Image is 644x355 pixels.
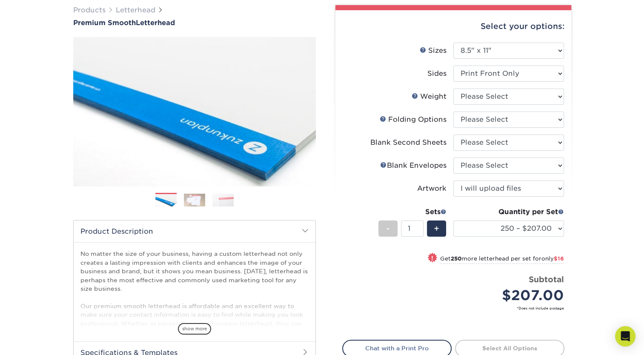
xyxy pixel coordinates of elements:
[378,207,447,217] div: Sets
[412,92,447,102] div: Weight
[434,222,439,235] span: +
[529,275,564,284] strong: Subtotal
[451,255,462,262] strong: 250
[73,19,316,27] h1: Letterhead
[73,19,136,27] span: Premium Smooth
[431,254,433,263] span: !
[427,69,447,79] div: Sides
[460,285,564,306] div: $207.00
[417,183,447,194] div: Artwork
[178,323,211,335] span: show more
[420,46,447,56] div: Sizes
[73,28,316,195] img: Premium Smooth 01
[453,207,564,217] div: Quantity per Set
[541,255,564,262] span: only
[155,193,177,208] img: Letterhead 01
[73,6,106,14] a: Products
[74,220,315,242] h2: Product Description
[184,194,205,206] img: Letterhead 02
[554,255,564,262] span: $16
[380,115,447,125] div: Folding Options
[370,137,447,148] div: Blank Second Sheets
[212,194,234,206] img: Letterhead 03
[440,255,564,264] small: Get more letterhead per set for
[73,19,316,27] a: Premium SmoothLetterhead
[116,6,155,14] a: Letterhead
[342,10,564,43] div: Select your options:
[349,306,564,311] small: *Does not include postage
[386,222,390,235] span: -
[615,326,635,346] div: Open Intercom Messenger
[380,160,447,171] div: Blank Envelopes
